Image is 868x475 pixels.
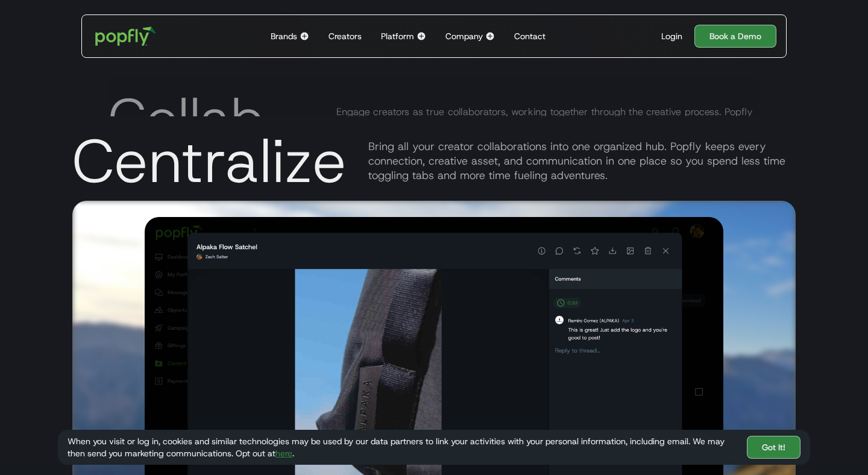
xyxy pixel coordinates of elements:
div: Login [661,30,682,42]
div: Bring all your creator collaborations into one organized hub. Popfly keeps every connection, crea... [368,139,796,183]
div: Contact [514,30,546,42]
div: Brands [271,30,297,42]
a: Creators [324,15,366,57]
div: Platform [381,30,414,42]
div: When you visit or log in, cookies and similar technologies may be used by our data partners to li... [68,435,737,459]
div: Company [445,30,483,42]
a: home [87,18,165,54]
a: Book a Demo [694,25,776,48]
a: Got It! [747,436,800,459]
div: Centralize [72,131,347,191]
a: Contact [509,15,550,57]
a: Login [656,30,687,42]
a: here [275,448,292,459]
div: Creators [329,30,362,42]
